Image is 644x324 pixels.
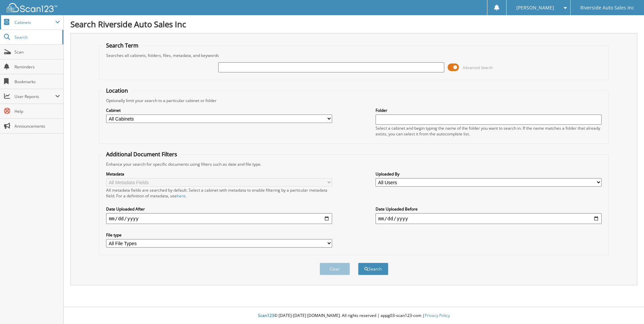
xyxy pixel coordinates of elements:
span: Bookmarks [14,79,60,85]
iframe: Chat Widget [610,292,644,324]
span: Scan123 [258,313,274,318]
a: here [177,193,186,199]
span: Advanced Search [463,65,493,70]
div: Select a cabinet and begin typing the name of the folder you want to search in. If the name match... [376,125,602,137]
a: Privacy Policy [425,313,450,318]
button: Clear [320,263,350,275]
legend: Search Term [103,42,142,49]
label: Uploaded By [376,171,602,177]
div: © [DATE]-[DATE] [DOMAIN_NAME]. All rights reserved | appg03-scan123-com | [64,307,644,324]
label: Date Uploaded Before [376,206,602,212]
h1: Search Riverside Auto Sales Inc [70,19,637,30]
span: Scan [14,49,60,55]
span: Help [14,108,60,114]
span: [PERSON_NAME] [516,6,554,10]
legend: Location [103,87,131,94]
span: Reminders [14,64,60,70]
legend: Additional Document Filters [103,151,181,158]
label: Metadata [106,171,332,177]
div: All metadata fields are searched by default. Select a cabinet with metadata to enable filtering b... [106,187,332,199]
img: scan123-logo-white.svg [7,3,57,12]
span: Search [14,34,59,40]
label: Date Uploaded After [106,206,332,212]
div: Enhance your search for specific documents using filters such as date and file type. [103,161,605,167]
label: Folder [376,107,602,113]
span: Cabinets [14,20,55,25]
div: Searches all cabinets, folders, files, metadata, and keywords [103,53,605,58]
input: end [376,213,602,224]
button: Search [358,263,388,275]
label: Cabinet [106,107,332,113]
div: Optionally limit your search to a particular cabinet or folder [103,98,605,103]
span: User Reports [14,94,55,99]
span: Announcements [14,123,60,129]
input: start [106,213,332,224]
span: Riverside Auto Sales Inc [580,6,634,10]
label: File type [106,232,332,238]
